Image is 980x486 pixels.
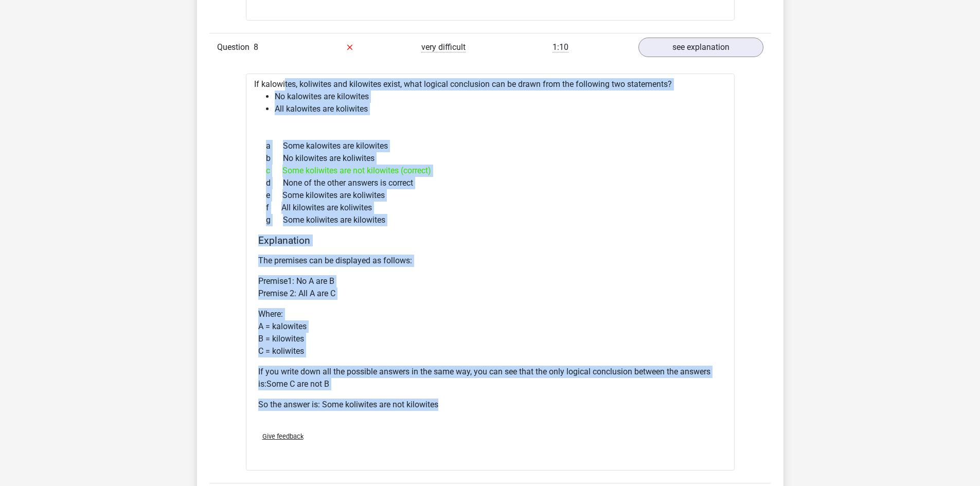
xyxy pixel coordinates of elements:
div: Some kalowites are kilowites [258,140,722,152]
span: c [266,165,282,177]
span: 8 [254,42,258,52]
span: g [266,214,283,226]
span: b [266,152,283,165]
p: The premises can be displayed as follows: [258,255,722,267]
li: No kalowites are kilowites [275,91,726,103]
a: see explanation [638,38,763,57]
div: If kalowites, koliwites and kilowites exist, what logical conclusion can be drawn from the follow... [246,74,735,471]
div: Some koliwites are not kilowites (correct) [258,165,722,177]
p: So the answer is: Some koliwites are not kilowites [258,399,722,411]
div: All kilowites are koliwites [258,202,722,214]
p: If you write down all the possible answers in the same way, you can see that the only logical con... [258,366,722,390]
span: very difficult [421,42,466,52]
span: d [266,177,283,189]
div: None of the other answers is correct [258,177,722,189]
span: Question [217,41,254,53]
span: e [266,189,282,202]
div: Some koliwites are kilowites [258,214,722,226]
div: Some kilowites are koliwites [258,189,722,202]
p: Where: A = kalowites B = kilowites C = koliwites [258,308,722,357]
span: f [266,202,281,214]
span: Give feedback [262,433,304,440]
p: Premise1: No A are B Premise 2: All A are C [258,275,722,300]
li: All kalowites are koliwites [275,103,726,115]
div: No kilowites are koliwites [258,152,722,165]
h4: Explanation [258,235,722,246]
span: 1:10 [553,42,568,52]
span: a [266,140,283,152]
